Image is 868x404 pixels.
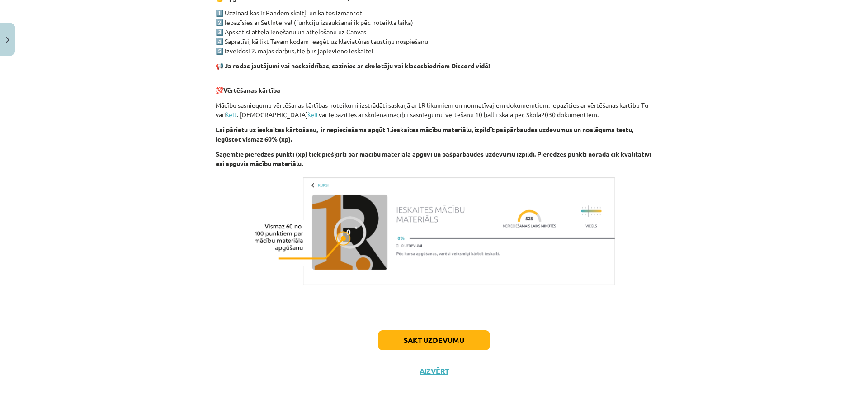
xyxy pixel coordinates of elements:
[216,100,652,119] p: Mācību sasniegumu vērtēšanas kārtības noteikumi izstrādāti saskaņā ar LR likumiem un normatīvajie...
[216,8,652,56] p: 1️⃣ Uzzināsi kas ir Random skaitļi un kā tos izmantot 2️⃣ Iepazīsies ar SetInterval (funkciju izs...
[223,86,280,94] b: Vērtēšanas kārtība
[308,110,319,119] a: šeit
[216,76,652,95] p: 💯
[216,125,633,143] b: Lai pārietu uz ieskaites kārtošanu, ir nepieciešams apgūt 1.ieskaites mācību materiālu, izpildīt ...
[417,366,451,375] button: Aizvērt
[6,37,9,43] img: icon-close-lesson-0947bae3869378f0d4975bcd49f059093ad1ed9edebbc8119c70593378902aed.svg
[216,150,651,167] b: Saņemtie pieredzes punkti (xp) tiek piešķirti par mācību materiāla apguvi un pašpārbaudes uzdevum...
[216,62,490,70] strong: 📢 Ja rodas jautājumi vai neskaidrības, sazinies ar skolotāju vai klasesbiedriem Discord vidē!
[226,110,237,119] a: šeit
[378,330,490,350] button: Sākt uzdevumu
